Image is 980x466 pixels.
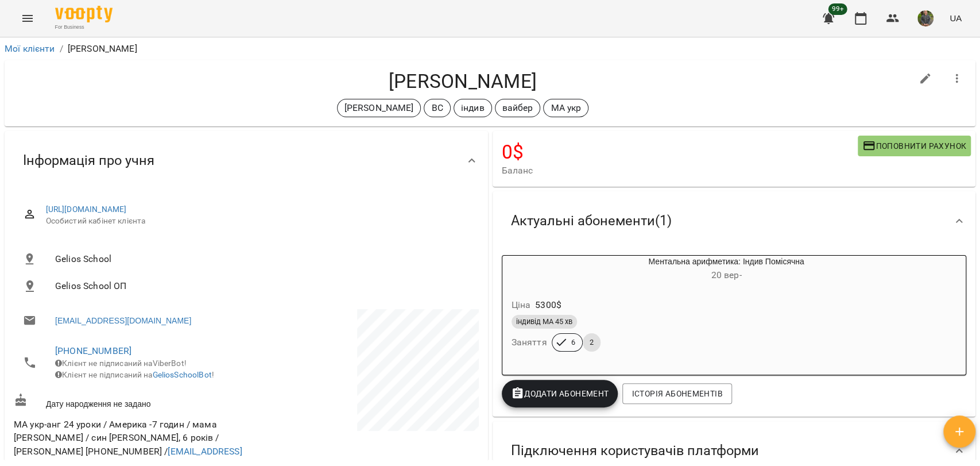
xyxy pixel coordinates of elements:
span: Інформація про учня [23,152,154,170]
span: індивід МА 45 хв [512,317,577,327]
div: Дату народження не задано [11,391,246,412]
p: МА укр [551,101,581,115]
button: Додати Абонемент [502,380,618,407]
div: [PERSON_NAME] [337,99,421,117]
p: [PERSON_NAME] [344,101,414,115]
span: 6 [564,337,582,348]
button: UA [945,7,966,29]
a: [PHONE_NUMBER] [55,345,131,356]
span: Поповнити рахунок [862,139,966,153]
p: 5300 $ [535,298,561,312]
p: ВС [431,101,443,115]
p: вайбер [502,101,533,115]
h6: Заняття [512,334,547,351]
div: ВС [424,99,450,117]
span: Gelios School [55,252,470,266]
span: Історія абонементів [632,387,722,400]
h4: [PERSON_NAME] [14,70,912,93]
span: Додати Абонемент [511,387,609,400]
span: UA [950,12,962,24]
nav: breadcrumb [5,42,975,56]
p: [PERSON_NAME] [68,42,137,56]
span: 99+ [828,3,847,15]
li: / [60,42,63,56]
a: [URL][DOMAIN_NAME] [46,205,127,214]
a: GeliosSchoolBot [153,370,212,379]
span: Клієнт не підписаний на ViberBot! [55,359,187,368]
div: вайбер [495,99,541,117]
button: Ментальна арифметика: Індив Помісячна20 вер- Ціна5300$індивід МА 45 хвЗаняття62 [502,256,896,365]
div: індив [454,99,492,117]
span: Клієнт не підписаний на ! [55,370,214,379]
img: 2aca21bda46e2c85bd0f5a74cad084d8.jpg [917,10,933,26]
a: Мої клієнти [5,43,55,54]
span: Актуальні абонементи ( 1 ) [511,212,672,230]
span: For Business [55,24,113,31]
img: Voopty Logo [55,6,113,22]
a: [EMAIL_ADDRESS][DOMAIN_NAME] [55,315,191,326]
span: 20 вер - [711,269,741,280]
span: Баланс [502,164,858,178]
div: Актуальні абонементи(1) [493,191,976,251]
div: Інформація про учня [5,131,488,190]
button: Поповнити рахунок [858,136,971,156]
button: Menu [14,5,41,32]
p: індив [461,101,485,115]
span: Особистий кабінет клієнта [46,215,470,227]
h6: Ціна [512,297,531,313]
div: Ментальна арифметика: Індив Помісячна [502,256,557,283]
div: Ментальна арифметика: Індив Помісячна [557,256,896,283]
span: Gelios School ОП [55,279,470,293]
div: МА укр [543,99,588,117]
button: Історія абонементів [622,383,731,404]
span: Підключення користувачів платформи [511,442,759,460]
h4: 0 $ [502,140,858,164]
span: 2 [583,337,601,348]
